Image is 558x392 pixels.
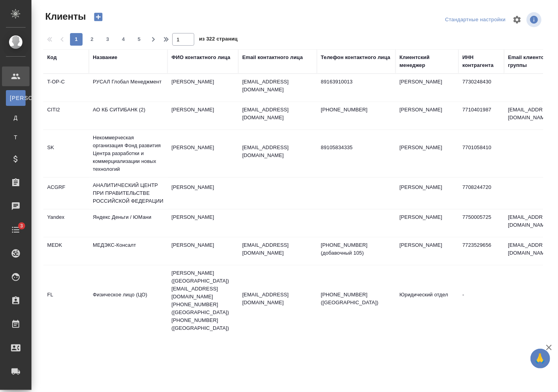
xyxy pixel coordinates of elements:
[168,179,238,207] td: [PERSON_NAME]
[89,130,168,177] td: Некоммерческая организация Фонд развития Центра разработки и коммерциализации новых технологий
[527,12,543,27] span: Посмотреть информацию
[396,179,459,207] td: [PERSON_NAME]
[534,350,547,367] span: 🙏
[530,349,550,368] button: 🙏
[321,291,392,307] p: [PHONE_NUMBER] ([GEOGRAPHIC_DATA])
[459,287,504,314] td: -
[15,222,28,230] span: 3
[400,54,455,69] div: Клиентский менеджер
[459,179,504,207] td: 7708244720
[89,102,168,129] td: АО КБ СИТИБАНК (2)
[396,237,459,265] td: [PERSON_NAME]
[168,209,238,237] td: [PERSON_NAME]
[459,209,504,237] td: 7750005725
[86,35,98,43] span: 2
[47,54,57,61] div: Код
[93,54,117,61] div: Название
[321,144,392,152] p: 89105834335
[321,106,392,114] p: [PHONE_NUMBER]
[6,129,26,145] a: Т
[6,110,26,126] a: Д
[101,35,114,43] span: 3
[321,78,392,86] p: 89163910013
[396,102,459,129] td: [PERSON_NAME]
[459,237,504,265] td: 7723529656
[89,10,108,24] button: Создать
[242,241,313,257] p: [EMAIL_ADDRESS][DOMAIN_NAME]
[321,241,392,257] p: [PHONE_NUMBER] (добавочный 105)
[2,220,29,240] a: 3
[43,287,89,314] td: FL
[117,35,130,43] span: 4
[10,114,22,122] span: Д
[242,78,313,94] p: [EMAIL_ADDRESS][DOMAIN_NAME]
[43,140,89,167] td: SK
[89,209,168,237] td: Яндекс Деньги / ЮМани
[89,178,168,209] td: АНАЛИТИЧЕСКИЙ ЦЕНТР ПРИ ПРАВИТЕЛЬСТВЕ РОССИЙСКОЙ ФЕДЕРАЦИИ
[242,144,313,159] p: [EMAIL_ADDRESS][DOMAIN_NAME]
[43,10,86,23] span: Клиенты
[396,140,459,167] td: [PERSON_NAME]
[89,237,168,265] td: МЕДЭКС-Консалт
[508,10,527,29] span: Настроить таблицу
[43,237,89,265] td: MEDK
[199,34,238,46] span: из 322 страниц
[133,33,145,46] button: 5
[168,265,238,336] td: [PERSON_NAME] ([GEOGRAPHIC_DATA]) [EMAIL_ADDRESS][DOMAIN_NAME] [PHONE_NUMBER] ([GEOGRAPHIC_DATA])...
[462,54,500,69] div: ИНН контрагента
[133,35,145,43] span: 5
[117,33,130,46] button: 4
[10,133,22,141] span: Т
[242,54,303,61] div: Email контактного лица
[168,102,238,129] td: [PERSON_NAME]
[459,102,504,129] td: 7710401987
[43,179,89,207] td: ACGRF
[168,74,238,102] td: [PERSON_NAME]
[89,74,168,102] td: РУСАЛ Глобал Менеджмент
[459,74,504,102] td: 7730248430
[443,14,508,26] div: split button
[168,237,238,265] td: [PERSON_NAME]
[89,287,168,314] td: Физическое лицо (ЦО)
[321,54,390,61] div: Телефон контактного лица
[242,291,313,307] p: [EMAIL_ADDRESS][DOMAIN_NAME]
[10,94,22,102] span: [PERSON_NAME]
[43,102,89,129] td: CITI2
[396,209,459,237] td: [PERSON_NAME]
[396,74,459,102] td: [PERSON_NAME]
[43,209,89,237] td: Yandex
[43,74,89,102] td: T-OP-C
[171,54,230,61] div: ФИО контактного лица
[101,33,114,46] button: 3
[242,106,313,122] p: [EMAIL_ADDRESS][DOMAIN_NAME]
[168,140,238,167] td: [PERSON_NAME]
[459,140,504,167] td: 7701058410
[6,90,26,106] a: [PERSON_NAME]
[396,287,459,314] td: Юридический отдел
[86,33,98,46] button: 2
